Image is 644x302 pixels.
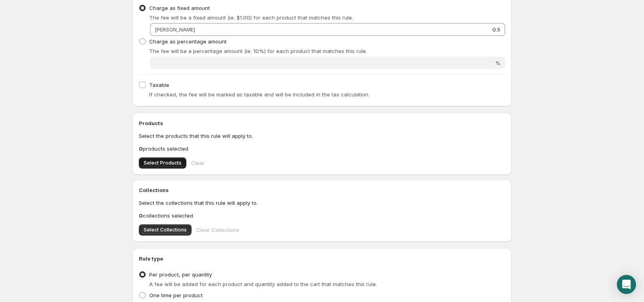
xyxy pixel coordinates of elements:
span: Select Collections [144,227,187,233]
p: Select the products that this rule will apply to. [139,132,505,140]
button: Select Products [139,157,186,169]
h2: Rule type [139,255,505,263]
p: products selected [139,145,505,153]
span: % [495,60,500,66]
span: Charge as fixed amount [149,5,210,11]
span: Charge as percentage amount [149,38,227,45]
button: Select Collections [139,224,192,235]
h2: Products [139,119,505,127]
span: The fee will be a fixed amount (ie. $1.00) for each product that matches this rule. [149,14,353,21]
span: Per product, per quantity [149,271,212,278]
span: Taxable [149,82,169,88]
b: 0 [139,145,143,152]
p: Select the collections that this rule will apply to. [139,199,505,207]
p: collections selected [139,212,505,220]
b: 0 [139,212,143,219]
span: [PERSON_NAME] [155,26,195,33]
span: One time per product [149,292,203,298]
span: If checked, the fee will be marked as taxable and will be included in the tax calculation. [149,91,369,98]
span: A fee will be added for each product and quantity added to the cart that matches this rule. [149,281,377,287]
span: Select Products [144,160,182,166]
div: Open Intercom Messenger [617,275,636,294]
h2: Collections [139,186,505,194]
p: The fee will be a percentage amount (ie. 10%) for each product that matches this rule. [149,47,505,55]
